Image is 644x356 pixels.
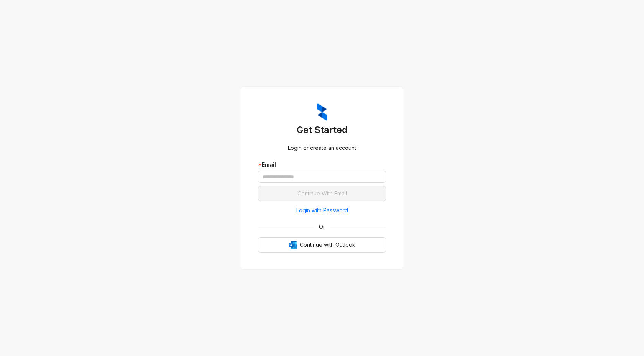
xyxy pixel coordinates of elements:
[296,206,348,215] span: Login with Password
[258,186,386,201] button: Continue With Email
[317,103,327,121] img: ZumaIcon
[258,124,386,136] h3: Get Started
[314,223,330,231] span: Or
[258,237,386,253] button: OutlookContinue with Outlook
[258,161,386,169] div: Email
[300,241,355,249] span: Continue with Outlook
[289,241,297,249] img: Outlook
[258,144,386,152] div: Login or create an account
[258,204,386,217] button: Login with Password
